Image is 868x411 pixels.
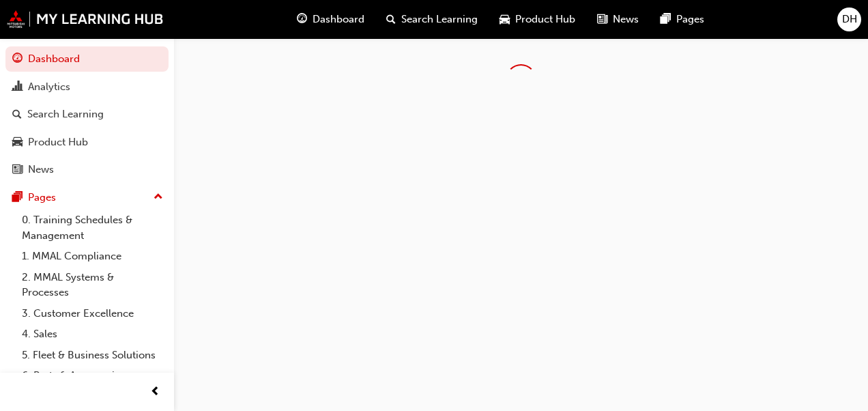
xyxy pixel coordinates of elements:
[515,12,575,27] span: Product Hub
[12,164,23,176] span: news-icon
[28,79,70,95] div: Analytics
[489,5,586,33] a: car-iconProduct Hub
[5,44,169,185] button: DashboardAnalyticsSearch LearningProduct HubNews
[7,10,164,28] img: mmal
[154,188,163,206] span: up-icon
[386,11,396,28] span: search-icon
[313,12,364,27] span: Dashboard
[28,190,56,205] div: Pages
[12,53,23,66] span: guage-icon
[16,365,169,386] a: 6. Parts & Accessories
[12,109,22,121] span: search-icon
[16,303,169,324] a: 3. Customer Excellence
[661,11,671,28] span: pages-icon
[597,11,607,28] span: news-icon
[5,102,169,127] a: Search Learning
[500,11,510,28] span: car-icon
[16,324,169,345] a: 4. Sales
[586,5,650,33] a: news-iconNews
[842,12,857,27] span: DH
[16,345,169,366] a: 5. Fleet & Business Solutions
[28,162,54,178] div: News
[297,11,307,28] span: guage-icon
[837,8,861,31] button: DH
[375,5,489,33] a: search-iconSearch Learning
[16,210,169,246] a: 0. Training Schedules & Management
[16,267,169,303] a: 2. MMAL Systems & Processes
[150,384,160,401] span: prev-icon
[5,185,169,210] button: Pages
[12,192,23,204] span: pages-icon
[5,74,169,100] a: Analytics
[401,12,478,27] span: Search Learning
[16,246,169,267] a: 1. MMAL Compliance
[27,107,104,122] div: Search Learning
[12,137,23,149] span: car-icon
[286,5,375,33] a: guage-iconDashboard
[5,46,169,72] a: Dashboard
[676,12,704,27] span: Pages
[12,81,23,94] span: chart-icon
[650,5,715,33] a: pages-iconPages
[28,134,88,150] div: Product Hub
[613,12,639,27] span: News
[5,157,169,182] a: News
[5,130,169,155] a: Product Hub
